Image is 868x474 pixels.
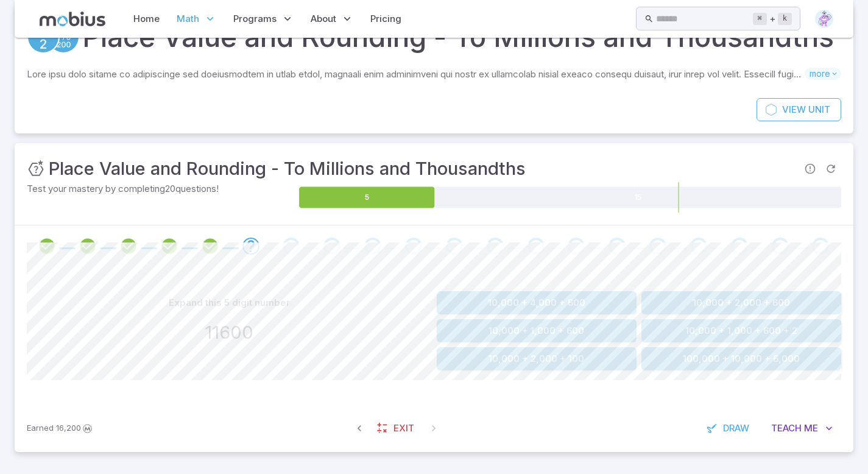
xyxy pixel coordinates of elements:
div: Review your answer [38,238,55,255]
div: Review your answer [202,238,219,255]
div: Go to the next question [405,238,422,255]
button: 10,000 + 1,000 + 600 + 2 [641,319,841,342]
span: Teach [771,422,802,435]
div: Review your answer [120,238,137,255]
div: Go to the next question [812,238,829,255]
button: 10,000 + 1,000 + 600 [437,319,637,342]
kbd: ⌘ [753,13,767,25]
button: 100,000 + 10,000 + 6,000 [641,347,841,370]
img: diamond.svg [815,10,833,28]
div: Go to the next question [364,238,381,255]
a: Pricing [367,5,405,33]
div: Go to the next question [323,238,340,255]
span: Math [177,12,199,26]
span: Earned [27,422,54,434]
span: Exit [393,422,414,435]
div: Go to the next question [609,238,626,255]
button: 10,000 + 4,000 + 600 [437,291,637,314]
div: Go to the next question [487,238,504,255]
div: Go to the next question [446,238,463,255]
span: Unit [808,103,830,116]
h3: Place Value and Rounding - To Millions and Thousandths [49,155,526,182]
div: Go to the next question [649,238,666,255]
p: Lore ipsu dolo sitame co adipiscinge sed doeiusmodtem in utlab etdol, magnaali enim adminimveni q... [27,68,805,81]
div: Go to the next question [568,238,585,255]
p: Earn Mobius dollars to buy game boosters [27,422,94,434]
span: Me [804,422,818,435]
span: Draw [723,422,749,435]
button: 10,000 + 2,000 + 100 [437,347,637,370]
button: Draw [700,417,758,440]
div: Review your answer [79,238,96,255]
div: Go to the next question [772,238,789,255]
kbd: k [778,13,792,25]
span: Programs [233,12,277,26]
div: Go to the next question [690,238,707,255]
a: Home [130,5,163,33]
a: Exit [370,417,423,440]
button: 10,000 + 2,000 + 600 [641,291,841,314]
p: Test your mastery by completing 20 questions! [27,182,297,196]
span: View [782,103,806,116]
div: + [753,12,792,26]
a: ViewUnit [757,98,841,121]
div: Go to the next question [283,238,300,255]
button: TeachMe [763,417,841,440]
span: About [311,12,336,26]
h3: 11600 [205,319,253,346]
div: Go to the next question [731,238,748,255]
span: Previous Question [348,417,370,439]
span: On Latest Question [423,417,445,439]
span: 16,200 [56,422,81,434]
span: Refresh Question [820,158,841,179]
div: Go to the next question [242,238,259,255]
div: Review your answer [161,238,178,255]
div: Go to the next question [528,238,545,255]
p: Expand this 5 digit number [169,296,290,310]
span: Report an issue with the question [800,158,820,179]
